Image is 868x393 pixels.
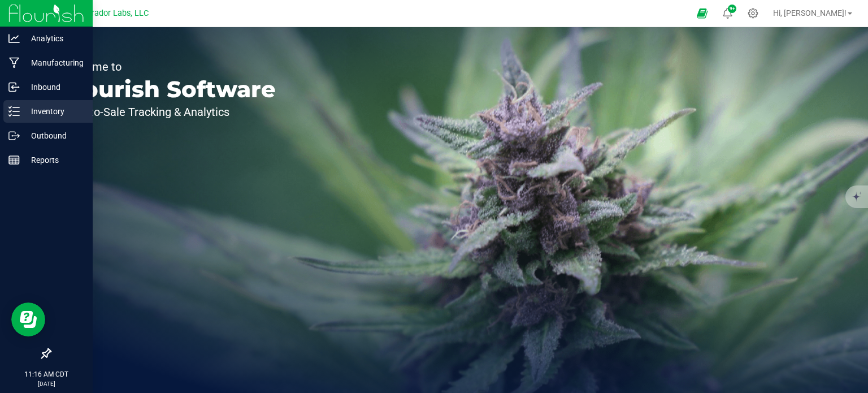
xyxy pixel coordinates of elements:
[8,57,20,68] inline-svg: Manufacturing
[8,130,20,141] inline-svg: Outbound
[20,129,88,142] p: Outbound
[8,154,20,166] inline-svg: Reports
[61,61,276,72] p: Welcome to
[82,8,149,18] span: Curador Labs, LLC
[8,33,20,44] inline-svg: Analytics
[11,303,45,336] iframe: Resource center
[8,81,20,93] inline-svg: Inbound
[5,379,88,388] p: [DATE]
[20,32,88,45] p: Analytics
[20,56,88,70] p: Manufacturing
[730,7,735,11] span: 9+
[773,8,847,18] span: Hi, [PERSON_NAME]!
[689,2,715,24] span: Open Ecommerce Menu
[20,80,88,94] p: Inbound
[746,8,760,19] div: Manage settings
[20,105,88,118] p: Inventory
[8,106,20,117] inline-svg: Inventory
[61,78,276,101] p: Flourish Software
[20,153,88,167] p: Reports
[5,369,88,379] p: 11:16 AM CDT
[61,106,276,118] p: Seed-to-Sale Tracking & Analytics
